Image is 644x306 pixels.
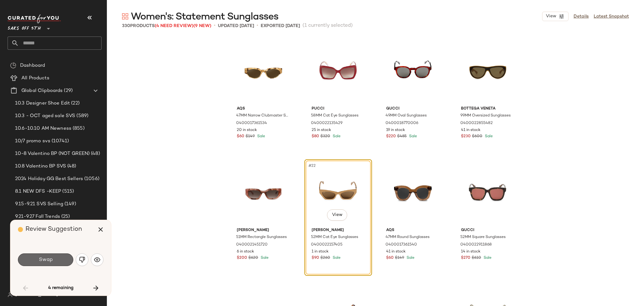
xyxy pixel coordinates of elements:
span: $620 [248,255,258,261]
span: 0400018770006 [386,121,418,126]
span: Sale [259,256,269,260]
span: 25 in stock [312,127,331,133]
img: 0400017361540_BROWN [381,161,444,225]
span: (29) [63,87,73,94]
div: Products [122,23,211,29]
img: 0400022135429_BROWNRED [307,40,370,104]
span: Women's: Statement Sunglasses [131,11,278,23]
span: $149 [246,134,255,139]
p: Exported [DATE] [261,23,300,29]
span: 0400022157405 [311,242,342,248]
span: 49MM Oval Sunglasses [386,113,427,119]
span: [PERSON_NAME] [237,228,290,233]
span: $485 [397,134,407,139]
span: Sale [256,134,265,139]
span: Aqs [386,228,439,233]
span: 0400022911868 [460,242,492,248]
span: 14 in stock [461,249,480,255]
img: svg%3e [94,257,100,263]
p: updated [DATE] [218,23,254,29]
span: (855) [71,125,85,132]
img: 0400022157405_BROWNBEIGE [307,161,370,225]
span: (149) [63,201,76,208]
span: $320 [320,134,330,139]
a: Latest Snapshot [594,13,629,20]
span: $610 [472,255,481,261]
span: 0400022855482 [460,121,493,126]
img: cfy_white_logo.C9jOOHJF.svg [8,14,61,23]
img: 0400022855482_YELLOW [456,40,519,104]
span: (1056) [83,175,99,183]
img: 0400021451720 [232,161,295,225]
span: 10-8 Valentino BP (NOT GREEN) [15,150,90,157]
a: Details [574,13,589,20]
span: 6 in stock [237,249,254,255]
span: 10.3 Designer Shoe Edit [15,100,70,107]
span: Sale [405,256,414,260]
span: $60 [237,134,244,139]
span: • [257,22,258,30]
img: svg%3e [79,257,85,263]
span: Pucci [312,106,365,112]
span: Swap [38,257,53,263]
span: (22) [70,100,80,107]
span: 0400017361534 [236,121,267,126]
span: Sale [408,134,417,139]
span: 8.1 NEW DFS -KEEP [15,188,61,195]
span: 20 in stock [237,127,257,133]
span: (515) [61,188,74,195]
span: 2024 Holiday GG Best Sellers [15,175,83,183]
img: 0400017361534_BROWN [232,40,295,104]
span: Bottega Veneta [461,106,514,112]
span: (1 currently selected) [303,22,353,30]
span: 52MM Cat Eye Sunglasses [311,235,358,240]
span: Sale [484,134,493,139]
span: 47MM Narrow Clubmaster Sunglasses [236,113,289,119]
span: 10.3 - OCT aged sale SVS [15,112,75,120]
span: $200 [237,255,247,261]
span: (48) [90,150,100,157]
span: Aqs [237,106,290,112]
span: All Products [21,75,49,82]
span: $60 [386,255,394,261]
span: (589) [75,112,88,120]
span: $230 [461,134,471,139]
span: $220 [386,134,396,139]
span: 0400021451720 [236,242,268,248]
span: $600 [472,134,482,139]
span: 10.6-10.10 AM Newness [15,125,71,132]
span: 0400022135429 [311,121,342,126]
span: (48) [66,163,76,170]
span: #22 [308,163,317,169]
span: $80 [312,134,319,139]
span: Sale [482,256,491,260]
span: 41 in stock [386,249,406,255]
span: Gucci [461,228,514,233]
span: (10741) [50,138,69,145]
img: 0400018770006 [381,40,444,104]
span: Dashboard [20,62,45,69]
span: 330 [122,24,130,28]
span: 52MM Square Sunglasses [460,235,506,240]
button: Swap [18,253,73,266]
span: (9 New) [193,24,211,28]
span: 51MM Rectangle Sunglasses [236,235,287,240]
span: Saks OFF 5TH [8,21,41,33]
span: View [546,14,556,19]
img: svg%3e [122,13,128,20]
span: (25) [60,213,70,220]
img: svg%3e [10,62,16,69]
button: View [327,209,347,221]
span: 10/7 promo svs [15,138,50,145]
span: $270 [461,255,470,261]
span: 10.8 Valentino BP SVS [15,163,66,170]
span: Review Suggestion [25,226,82,233]
span: Sale [331,134,341,139]
span: 4 remaining [48,285,74,291]
span: 19 in stock [386,127,405,133]
span: 9.15-9.21 SVS Selling [15,201,63,208]
span: Global Clipboards [21,87,63,94]
span: (4 Need Review) [155,24,193,28]
button: View [542,12,569,21]
span: 41 in stock [461,127,480,133]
